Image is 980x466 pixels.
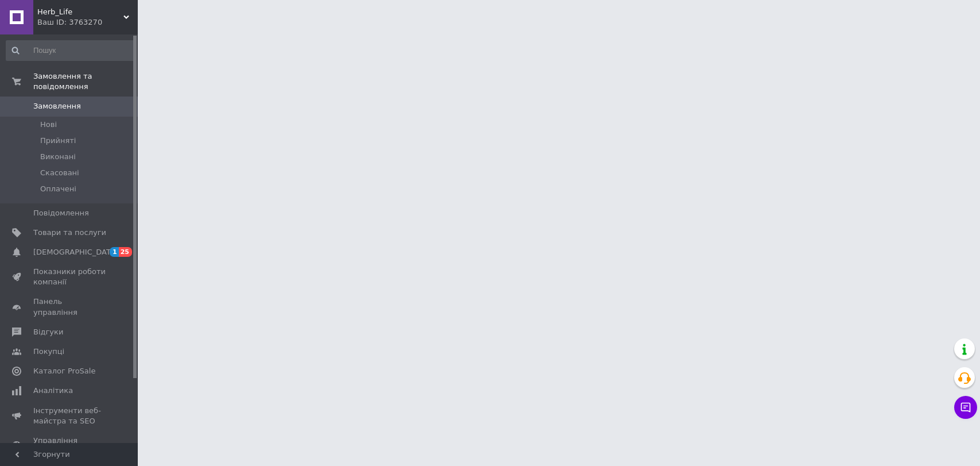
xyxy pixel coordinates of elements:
span: Показники роботи компанії [33,267,106,287]
span: Товари та послуги [33,228,106,238]
span: Оплачені [40,184,76,194]
span: Управління сайтом [33,436,106,456]
span: Замовлення та повідомлення [33,71,138,92]
span: [DEMOGRAPHIC_DATA] [33,247,118,257]
button: Чат з покупцем [954,396,977,419]
span: Повідомлення [33,208,89,218]
div: Ваш ID: 3763270 [37,17,138,28]
span: Каталог ProSale [33,366,95,376]
span: Аналітика [33,386,73,396]
span: 25 [119,247,132,257]
span: Панель управління [33,296,106,317]
span: Покупці [33,346,64,357]
span: Herb_Life [37,7,123,17]
span: Скасовані [40,168,79,178]
span: Замовлення [33,101,81,111]
span: Інструменти веб-майстра та SEO [33,406,106,426]
input: Пошук [6,40,135,61]
span: Прийняті [40,136,76,146]
span: Відгуки [33,327,63,337]
span: Виконані [40,152,76,162]
span: 1 [110,247,119,257]
span: Нові [40,120,57,130]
